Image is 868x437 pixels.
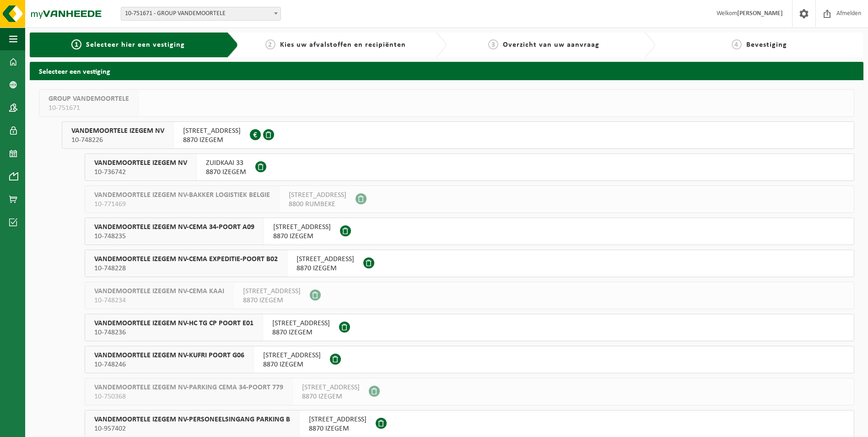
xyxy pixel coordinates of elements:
button: VANDEMOORTELE IZEGEM NV-HC TG CP POORT E01 10-748236 [STREET_ADDRESS]8870 IZEGEM [85,314,854,341]
strong: [PERSON_NAME] [737,10,783,17]
span: VANDEMOORTELE IZEGEM NV-CEMA EXPEDITIE-POORT B02 [94,255,278,264]
span: 10-748234 [94,296,224,305]
span: 8870 IZEGEM [183,136,241,145]
span: [STREET_ADDRESS] [309,415,367,424]
span: 10-748236 [94,328,253,337]
span: 10-748235 [94,232,254,241]
span: 8800 RUMBEKE [289,200,346,209]
span: [STREET_ADDRESS] [289,191,346,200]
span: 10-748228 [94,264,278,273]
span: 1 [71,39,81,49]
span: 10-957402 [94,424,290,433]
span: [STREET_ADDRESS] [272,319,330,328]
span: 8870 IZEGEM [302,392,360,401]
button: VANDEMOORTELE IZEGEM NV-KUFRI POORT G06 10-748246 [STREET_ADDRESS]8870 IZEGEM [85,346,854,373]
span: VANDEMOORTELE IZEGEM NV [94,158,187,168]
span: VANDEMOORTELE IZEGEM NV-PARKING CEMA 34-POORT 779 [94,383,283,392]
span: 8870 IZEGEM [272,328,330,337]
button: VANDEMOORTELE IZEGEM NV-CEMA EXPEDITIE-POORT B02 10-748228 [STREET_ADDRESS]8870 IZEGEM [85,250,854,277]
span: [STREET_ADDRESS] [243,287,301,296]
span: Selecteer hier een vestiging [86,41,185,49]
span: 10-751671 - GROUP VANDEMOORTELE [121,7,281,21]
span: 3 [488,39,498,49]
span: VANDEMOORTELE IZEGEM NV-BAKKER LOGISTIEK BELGIE [94,191,270,200]
span: 10-751671 [49,104,129,113]
span: [STREET_ADDRESS] [183,126,241,136]
span: VANDEMOORTELE IZEGEM NV-CEMA KAAI [94,287,224,296]
span: [STREET_ADDRESS] [273,223,331,232]
span: 8870 IZEGEM [206,168,246,177]
span: 10-748246 [94,360,244,369]
span: 8870 IZEGEM [297,264,354,273]
span: GROUP VANDEMOORTELE [49,94,129,104]
span: 8870 IZEGEM [263,360,321,369]
span: VANDEMOORTELE IZEGEM NV-HC TG CP POORT E01 [94,319,253,328]
span: 8870 IZEGEM [309,424,367,433]
span: 4 [732,39,742,49]
span: 2 [265,39,275,49]
span: 8870 IZEGEM [273,232,331,241]
span: VANDEMOORTELE IZEGEM NV [71,126,164,136]
span: 10-736742 [94,168,187,177]
button: VANDEMOORTELE IZEGEM NV-CEMA 34-POORT A09 10-748235 [STREET_ADDRESS]8870 IZEGEM [85,218,854,245]
span: [STREET_ADDRESS] [263,351,321,360]
span: Bevestiging [746,41,787,49]
span: Kies uw afvalstoffen en recipiënten [280,41,406,49]
span: VANDEMOORTELE IZEGEM NV-CEMA 34-POORT A09 [94,223,254,232]
span: [STREET_ADDRESS] [302,383,360,392]
span: VANDEMOORTELE IZEGEM NV-PERSONEELSINGANG PARKING B [94,415,290,424]
span: 10-750368 [94,392,283,401]
span: 10-751671 - GROUP VANDEMOORTELE [121,7,280,20]
span: 8870 IZEGEM [243,296,301,305]
button: VANDEMOORTELE IZEGEM NV 10-736742 ZUIDKAAI 338870 IZEGEM [85,153,854,181]
h2: Selecteer een vestiging [30,62,863,80]
span: VANDEMOORTELE IZEGEM NV-KUFRI POORT G06 [94,351,244,360]
span: [STREET_ADDRESS] [297,255,354,264]
span: ZUIDKAAI 33 [206,158,246,168]
button: VANDEMOORTELE IZEGEM NV 10-748226 [STREET_ADDRESS]8870 IZEGEM [62,121,854,149]
span: Overzicht van uw aanvraag [503,41,599,49]
span: 10-748226 [71,136,164,145]
span: 10-771469 [94,200,270,209]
